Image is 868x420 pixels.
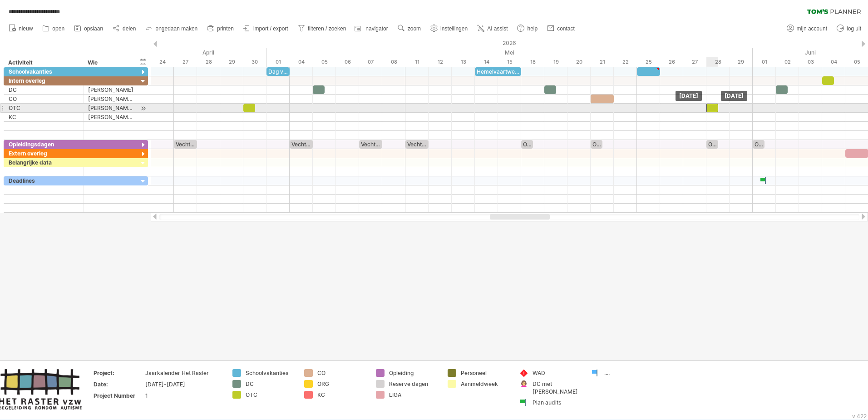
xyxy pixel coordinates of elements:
div: Personeel [461,369,510,377]
div: Dag van de arbeid [266,67,290,76]
div: [PERSON_NAME], [PERSON_NAME] [88,113,133,121]
div: dinsdag, 26 Mei 2026 [660,57,683,67]
div: donderdag, 7 Mei 2026 [359,57,382,67]
a: help [515,23,540,35]
a: import / export [241,23,291,35]
div: woensdag, 3 Juni 2026 [799,57,822,67]
div: maandag, 1 Juni 2026 [753,57,776,67]
div: [PERSON_NAME], [PERSON_NAME], [PERSON_NAME], [PERSON_NAME], [PERSON_NAME], [PERSON_NAME] [88,95,133,103]
div: OTC [246,391,295,399]
div: Onder hoogspanning [753,140,764,149]
div: Mei 2026 [266,48,753,57]
div: donderdag, 28 Mei 2026 [706,57,730,67]
div: donderdag, 21 Mei 2026 [591,57,614,67]
div: Opleiding [389,369,439,377]
div: [PERSON_NAME], [PERSON_NAME], [PERSON_NAME], Annelies [88,104,133,112]
a: delen [110,23,138,35]
div: maandag, 18 Mei 2026 [521,57,544,67]
div: v 422 [852,413,867,420]
div: 1 [145,392,222,400]
div: Wie [88,58,133,67]
div: Aanmeldweek [461,380,510,388]
div: Schoolvakanties [9,67,79,76]
span: zoom [408,25,421,32]
div: CO [9,95,79,103]
div: Project: [94,369,143,377]
a: ongedaan maken [143,23,200,35]
span: ongedaan maken [155,25,197,32]
div: vrijdag, 1 Mei 2026 [266,57,290,67]
span: opslaan [84,25,103,32]
div: Vechtscheidingen [174,140,197,149]
div: [PERSON_NAME] [88,85,133,94]
div: WAD [533,369,582,377]
div: maandag, 11 Mei 2026 [405,57,429,67]
div: vrijdag, 15 Mei 2026 [498,57,521,67]
div: Vechtscheidingen [359,140,382,149]
div: Belangrijke data [9,158,79,167]
a: contact [545,23,577,35]
span: navigator [365,25,388,32]
div: dinsdag, 2 Juni 2026 [776,57,799,67]
span: nieuw [19,25,33,32]
div: woensdag, 6 Mei 2026 [336,57,359,67]
div: maandag, 27 April 2026 [174,57,197,67]
div: Activiteit [8,58,78,67]
div: woensdag, 13 Mei 2026 [452,57,475,67]
span: contact [557,25,575,32]
div: dinsdag, 5 Mei 2026 [313,57,336,67]
div: Vechtscheidingen [290,140,313,149]
a: zoom [395,23,424,35]
a: log uit [834,23,864,35]
div: DC [246,380,295,388]
div: donderdag, 4 Juni 2026 [822,57,845,67]
span: help [527,25,538,32]
div: [DATE] [721,91,747,101]
div: Hemelvaartweekend [475,67,521,76]
div: ORG [317,380,367,388]
div: Onder hoogspanning [706,140,718,149]
div: Plan audits [533,399,582,406]
a: nieuw [6,23,35,35]
a: opslaan [72,23,106,35]
div: woensdag, 29 April 2026 [220,57,243,67]
div: KC [317,391,367,399]
div: Deadlines [9,176,79,185]
div: vrijdag, 8 Mei 2026 [382,57,405,67]
div: OTC [9,104,79,112]
div: dinsdag, 28 April 2026 [197,57,220,67]
div: scroll naar activiteit [139,104,148,113]
span: open [52,25,64,32]
a: navigator [353,23,390,35]
span: filteren / zoeken [308,25,346,32]
a: open [40,23,67,35]
div: Schoolvakanties [246,369,295,377]
a: filteren / zoeken [296,23,349,35]
div: [DATE]-[DATE] [145,380,222,388]
div: vrijdag, 24 April 2026 [151,57,174,67]
div: maandag, 4 Mei 2026 [290,57,313,67]
a: instellingen [428,23,470,35]
div: LIGA [389,391,439,399]
div: Extern overleg [9,149,79,158]
div: Date: [94,380,143,388]
div: Jaarkalender Het Raster [145,369,222,377]
div: DC [9,85,79,94]
div: woensdag, 27 Mei 2026 [683,57,706,67]
div: vrijdag, 29 Mei 2026 [730,57,753,67]
div: vrijdag, 22 Mei 2026 [614,57,637,67]
div: Project Number [94,392,143,400]
div: [DATE] [676,91,702,101]
a: AI assist [475,23,510,35]
span: mijn account [797,25,827,32]
div: dinsdag, 12 Mei 2026 [429,57,452,67]
span: AI assist [487,25,508,32]
div: DC met [PERSON_NAME] [533,380,582,395]
div: Vechtscheidingen [405,140,429,149]
div: woensdag, 20 Mei 2026 [567,57,591,67]
div: donderdag, 30 April 2026 [243,57,266,67]
span: printen [217,25,234,32]
span: import / export [253,25,288,32]
div: dinsdag, 19 Mei 2026 [544,57,567,67]
div: Opleidingsdagen [9,140,79,149]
